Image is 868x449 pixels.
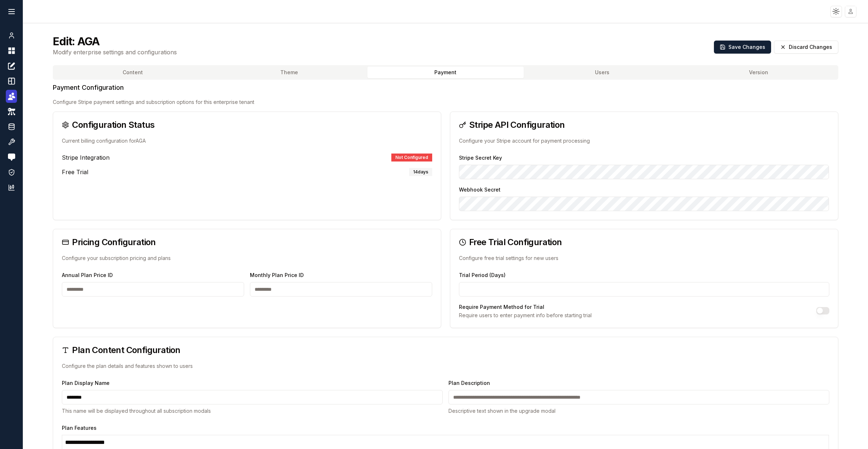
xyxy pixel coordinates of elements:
h3: Plan Content Configuration [62,346,829,354]
p: Configure free trial settings for new users [459,255,829,262]
p: Configure the plan details and features shown to users [62,362,829,370]
label: Stripe Secret Key [459,155,502,161]
p: Modify enterprise settings and configurations [53,48,177,56]
button: Discard Changes [774,41,838,54]
label: Annual Plan Price ID [62,272,113,278]
button: Version [680,67,837,78]
h3: Payment Configuration [53,83,838,93]
button: Save Changes [714,41,771,54]
h2: Edit: AGA [53,35,177,48]
h3: Free Trial Configuration [459,238,829,247]
p: Descriptive text shown in the upgrade modal [448,407,829,415]
h3: Configuration Status [62,121,432,129]
p: Require users to enter payment info before starting trial [459,312,592,319]
label: Plan Display Name [62,380,110,386]
button: Users [524,67,680,78]
img: feedback [8,154,15,161]
h3: Pricing Configuration [62,238,432,247]
div: Not Configured [391,154,432,161]
p: Configure Stripe payment settings and subscription options for this enterprise tenant [53,98,838,106]
label: Plan Features [62,425,97,431]
h3: Stripe API Configuration [459,121,829,129]
p: Configure your subscription pricing and plans [62,255,432,262]
p: Configure your Stripe account for payment processing [459,137,829,144]
img: placeholder-user.jpg [846,6,856,17]
button: Payment [367,67,524,78]
span: Stripe Integration [62,153,110,162]
div: 14 days [409,168,432,176]
label: Require Payment Method for Trial [459,304,544,310]
label: Plan Description [448,380,490,386]
label: Monthly Plan Price ID [250,272,304,278]
label: Webhook Secret [459,186,501,193]
button: Content [54,67,211,78]
label: Trial Period (Days) [459,272,506,278]
p: This name will be displayed throughout all subscription modals [62,407,443,415]
p: Current billing configuration for AGA [62,137,432,144]
span: Free Trial [62,168,88,176]
button: Theme [211,67,367,78]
